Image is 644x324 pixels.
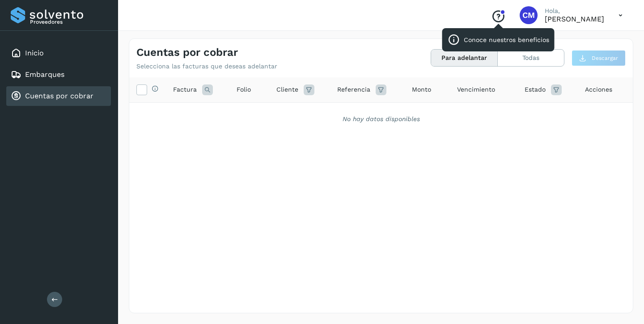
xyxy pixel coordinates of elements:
p: Selecciona las facturas que deseas adelantar [136,63,277,70]
span: Factura [173,85,197,94]
span: Folio [237,85,251,94]
span: Estado [525,85,546,94]
span: Descargar [592,54,618,62]
p: Hola, [545,7,604,15]
div: Inicio [6,43,111,63]
button: Todas [498,50,564,66]
div: No hay datos disponibles [141,114,621,124]
span: Monto [412,85,431,94]
span: Acciones [585,85,612,94]
button: Descargar [572,50,626,66]
div: Embarques [6,65,111,84]
span: Referencia [337,85,370,94]
p: Proveedores [30,19,107,25]
div: Cuentas por cobrar [6,86,111,106]
h4: Cuentas por cobrar [136,46,238,59]
a: Cuentas por cobrar [25,92,93,100]
a: Inicio [25,49,44,57]
p: Conoce nuestros beneficios [464,36,549,44]
a: Embarques [25,70,64,79]
span: Vencimiento [457,85,495,94]
button: Para adelantar [431,50,498,66]
a: Conoce nuestros beneficios [491,17,505,24]
span: Cliente [276,85,298,94]
p: CARLOS MAIER GARCIA [545,15,604,23]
